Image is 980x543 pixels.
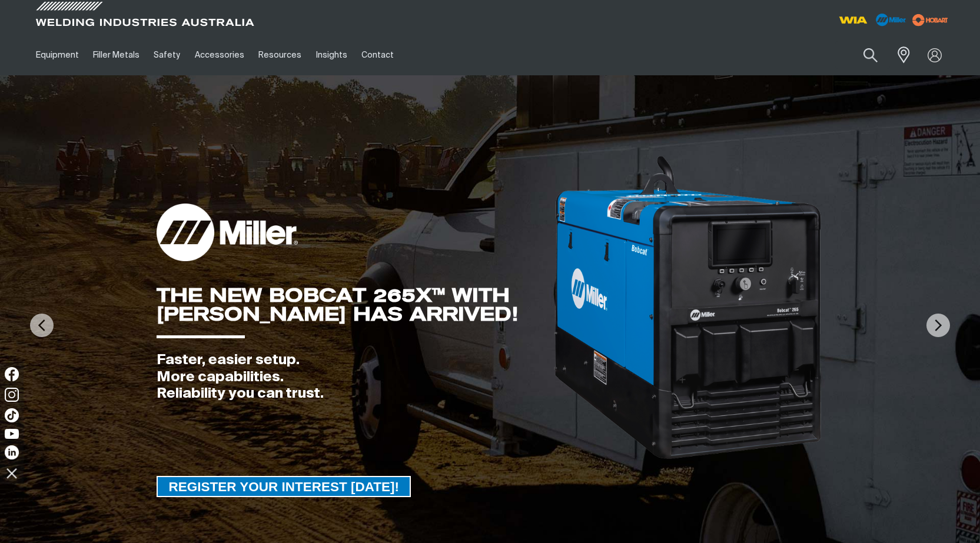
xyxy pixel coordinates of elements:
[188,35,251,75] a: Accessories
[909,11,952,29] img: miller
[86,35,147,75] a: Filler Metals
[251,35,308,75] a: Resources
[354,35,401,75] a: Contact
[5,408,19,422] img: TikTok
[5,445,19,459] img: LinkedIn
[926,314,950,337] img: NextArrow
[158,476,410,497] span: REGISTER YOUR INTEREST [DATE]!
[5,388,19,402] img: Instagram
[30,314,54,337] img: PrevArrow
[157,352,552,402] div: Faster, easier setup. More capabilities. Reliability you can trust.
[29,35,86,75] a: Equipment
[147,35,187,75] a: Safety
[5,429,19,439] img: YouTube
[308,35,354,75] a: Insights
[851,41,891,69] button: Search products
[835,41,890,69] input: Product name or item number...
[5,367,19,381] img: Facebook
[2,463,22,483] img: hide socials
[29,35,721,75] nav: Main
[157,286,552,324] div: THE NEW BOBCAT 265X™ WITH [PERSON_NAME] HAS ARRIVED!
[157,476,411,497] a: REGISTER YOUR INTEREST TODAY!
